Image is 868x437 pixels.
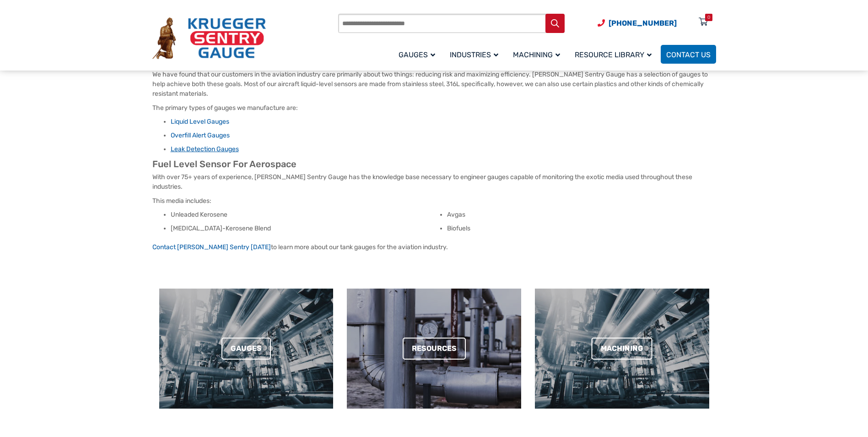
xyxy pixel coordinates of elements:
[666,50,711,59] span: Contact Us
[403,338,466,360] a: Resources
[152,196,716,206] p: This media includes:
[152,172,716,191] p: With over 75+ years of experience, [PERSON_NAME] Sentry Gauge has the knowledge base necessary to...
[171,210,440,219] li: Unleaded Kerosene
[152,17,266,60] img: Krueger Sentry Gauge
[221,338,271,360] a: Gauges
[171,118,229,126] a: Liquid Level Gauges
[661,45,716,64] a: Contact Us
[569,44,661,65] a: Resource Library
[592,338,652,360] a: Machining
[513,50,560,59] span: Machining
[152,158,716,170] h2: Fuel Level Sensor For Aerospace
[399,50,435,59] span: Gauges
[447,210,716,219] li: Avgas
[152,243,271,251] a: Contact [PERSON_NAME] Sentry [DATE]
[393,44,444,65] a: Gauges
[447,224,716,233] li: Biofuels
[444,44,507,65] a: Industries
[507,44,569,65] a: Machining
[171,224,440,233] li: [MEDICAL_DATA]-Kerosene Blend
[152,70,716,98] p: We have found that our customers in the aviation industry care primarily about two things: reduci...
[609,19,677,27] span: [PHONE_NUMBER]
[171,131,230,139] a: Overfill Alert Gauges
[575,50,652,59] span: Resource Library
[450,50,498,59] span: Industries
[152,103,716,113] p: The primary types of gauges we manufacture are:
[707,14,710,21] div: 0
[152,242,716,252] p: to learn more about our tank gauges for the aviation industry.
[171,145,239,153] a: Leak Detection Gauges
[598,17,677,29] a: Phone Number (920) 434-8860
